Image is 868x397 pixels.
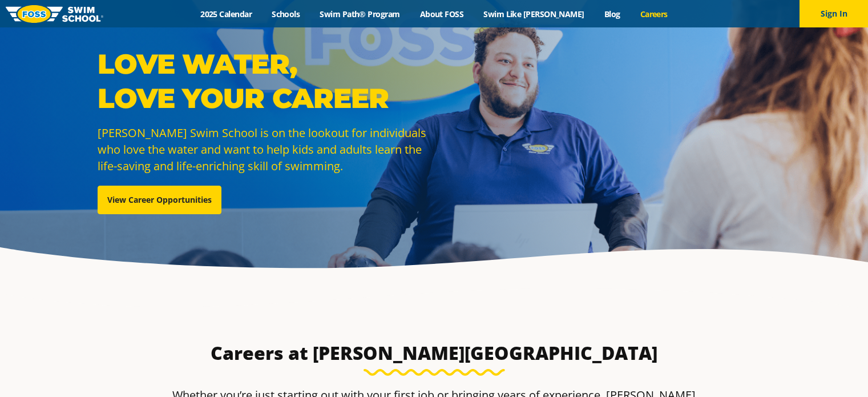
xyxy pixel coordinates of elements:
a: Schools [262,9,310,19]
a: Blog [594,9,630,19]
h3: Careers at [PERSON_NAME][GEOGRAPHIC_DATA] [165,342,704,364]
span: [PERSON_NAME] Swim School is on the lookout for individuals who love the water and want to help k... [98,125,426,174]
p: Love Water, Love Your Career [98,47,429,115]
a: 2025 Calendar [191,9,262,19]
img: FOSS Swim School Logo [6,5,103,23]
a: Swim Like [PERSON_NAME] [474,9,595,19]
a: About FOSS [410,9,474,19]
a: Swim Path® Program [310,9,410,19]
a: Careers [630,9,677,19]
a: View Career Opportunities [98,186,221,214]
